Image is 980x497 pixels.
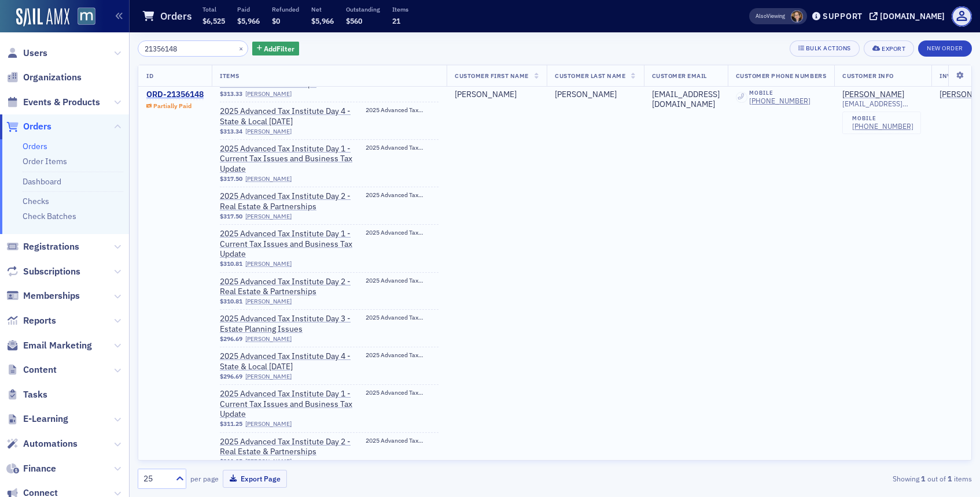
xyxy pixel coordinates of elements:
a: [PERSON_NAME] [245,458,292,465]
span: $6,525 [202,16,225,25]
a: [PERSON_NAME] [245,90,292,98]
a: New Order [918,42,972,53]
div: Showing out of items [702,473,972,484]
span: $5,966 [237,16,260,25]
span: Orders [23,120,51,133]
span: Customer Last Name [555,72,625,80]
input: Search… [138,40,248,57]
a: 2025 Advanced Tax Institute Day 2 - Real Estate & Partnerships [220,277,366,297]
span: Customer First Name [455,72,529,80]
span: $313.33 [220,90,242,98]
a: 2025 Advanced Tax Institute [366,277,439,298]
a: Automations [6,437,78,450]
a: Dashboard [23,176,61,187]
span: Subscriptions [23,265,80,278]
span: 2025 Advanced Tax Institute [366,351,439,359]
span: 2025 Advanced Tax Institute [366,191,439,199]
span: ID [146,72,153,80]
a: 2025 Advanced Tax Institute [366,351,439,373]
div: Also [756,12,767,20]
a: [PERSON_NAME] [245,335,292,343]
a: 2025 Advanced Tax Institute Day 2 - Real Estate & Partnerships [220,191,366,212]
button: Bulk Actions [790,40,860,57]
a: [PERSON_NAME] [842,90,904,100]
a: SailAMX [16,8,69,27]
a: 2025 Advanced Tax Institute [366,229,439,260]
a: [PERSON_NAME] [245,213,292,220]
a: [PERSON_NAME] [245,128,292,135]
a: Content [6,364,57,376]
span: 2025 Advanced Tax Institute [366,229,439,236]
span: 21 [392,16,400,25]
span: $296.69 [220,373,242,380]
a: [PHONE_NUMBER] [749,97,810,105]
button: × [236,43,246,53]
div: [EMAIL_ADDRESS][DOMAIN_NAME] [652,90,720,110]
a: Events & Products [6,96,100,109]
a: Registrations [6,240,79,253]
a: [PERSON_NAME] [245,260,292,268]
div: mobile [749,90,810,97]
span: Items [220,72,240,80]
span: 2025 Advanced Tax Institute [366,389,439,396]
a: 2025 Advanced Tax Institute Day 4 - State & Local [DATE] [220,351,366,372]
a: [PHONE_NUMBER] [852,122,913,131]
a: 2025 Advanced Tax Institute [366,389,439,420]
p: Net [311,5,334,13]
a: Check Batches [23,211,76,221]
a: 2025 Advanced Tax Institute [366,106,439,128]
a: 2025 Advanced Tax Institute Day 4 - State & Local [DATE] [220,106,366,127]
span: 2025 Advanced Tax Institute Day 4 - State & Local Tax Day [220,106,366,127]
span: $317.50 [220,213,242,220]
span: $5,966 [311,16,334,25]
span: Add Filter [264,43,294,54]
a: 2025 Advanced Tax Institute [366,191,439,213]
span: 2025 Advanced Tax Institute [366,106,439,114]
a: 2025 Advanced Tax Institute [366,314,439,335]
div: Export [882,46,905,52]
span: Customer Phone Numbers [736,72,827,80]
a: Memberships [6,290,80,302]
p: Total [202,5,225,13]
div: Support [823,11,863,21]
a: [PERSON_NAME] [245,373,292,380]
span: Invoicee [940,72,970,80]
a: Users [6,47,47,60]
a: 2025 Advanced Tax Institute Day 3 - Estate Planning Issues [220,314,366,334]
div: [PERSON_NAME] [555,90,636,100]
span: Registrations [23,240,79,253]
a: Tasks [6,388,47,401]
span: $311.25 [220,458,242,465]
span: 2025 Advanced Tax Institute [366,277,439,284]
span: $310.81 [220,260,242,268]
span: $313.34 [220,128,242,135]
a: ORD-21356148 [146,90,204,100]
a: 2025 Advanced Tax Institute Day 1 - Current Tax Issues and Business Tax Update [220,229,366,259]
span: $560 [346,16,362,25]
h1: Orders [160,9,192,23]
a: Finance [6,462,56,475]
span: $296.69 [220,335,242,343]
a: 2025 Advanced Tax Institute [366,437,439,458]
span: 2025 Advanced Tax Institute Day 4 - State & Local Tax Day [220,351,366,372]
span: Automations [23,437,78,450]
span: $311.25 [220,420,242,428]
div: Partially Paid [153,102,191,110]
span: $317.50 [220,175,242,183]
a: 2025 Advanced Tax Institute Day 1 - Current Tax Issues and Business Tax Update [220,144,366,175]
span: Customer Info [842,72,894,80]
span: $0 [272,16,280,25]
a: Email Marketing [6,339,92,352]
button: Export [864,40,914,57]
strong: 1 [946,473,954,484]
button: New Order [918,40,972,57]
a: E-Learning [6,413,68,425]
div: [DOMAIN_NAME] [880,11,945,21]
img: SailAMX [78,8,95,25]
